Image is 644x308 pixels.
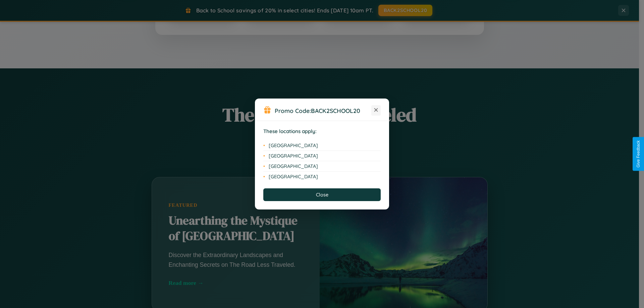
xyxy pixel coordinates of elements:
h3: Promo Code: [275,107,371,114]
li: [GEOGRAPHIC_DATA] [263,140,381,151]
div: Give Feedback [636,140,641,168]
li: [GEOGRAPHIC_DATA] [263,172,381,182]
b: BACK2SCHOOL20 [311,107,360,114]
li: [GEOGRAPHIC_DATA] [263,161,381,172]
button: Close [263,188,381,201]
li: [GEOGRAPHIC_DATA] [263,151,381,161]
strong: These locations apply: [263,128,317,134]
